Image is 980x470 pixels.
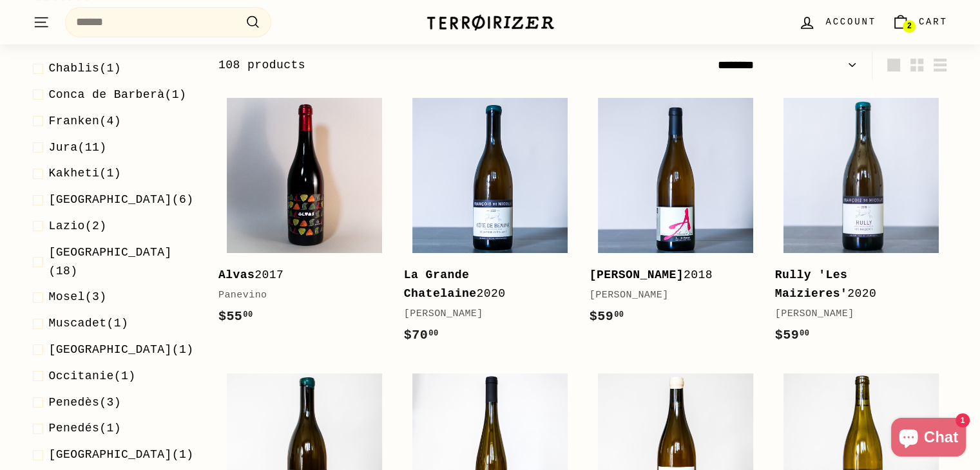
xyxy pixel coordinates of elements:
div: 2017 [218,266,378,285]
span: (18) [49,243,198,281]
span: Kakheti [49,167,100,180]
span: Cart [919,15,948,29]
a: Account [791,3,883,41]
span: $70 [404,328,439,343]
div: [PERSON_NAME] [590,288,749,303]
b: [PERSON_NAME] [590,268,684,281]
a: Cart [884,3,956,41]
sup: 00 [614,310,624,319]
span: Jura [49,141,78,154]
span: (1) [49,367,136,386]
span: (2) [49,217,107,236]
span: (1) [49,341,194,359]
span: Chablis [49,62,100,75]
div: [PERSON_NAME] [775,306,935,322]
span: $55 [218,309,253,324]
span: [GEOGRAPHIC_DATA] [49,193,172,206]
sup: 00 [243,310,253,319]
span: [GEOGRAPHIC_DATA] [49,448,172,461]
span: (1) [49,314,129,333]
div: [PERSON_NAME] [404,306,564,322]
b: La Grande Chatelaine [404,268,477,300]
span: (1) [49,59,122,78]
div: 2018 [590,266,749,285]
b: Rully 'Les Maizieres' [775,268,848,300]
sup: 00 [428,329,438,338]
div: 108 products [218,56,583,75]
a: Alvas2017Panevino [218,89,391,340]
span: [GEOGRAPHIC_DATA] [49,343,172,356]
div: Panevino [218,288,378,303]
a: Rully 'Les Maizieres'2020[PERSON_NAME] [775,89,948,359]
span: Conca de Barberà [49,88,165,101]
b: Alvas [218,268,255,281]
span: $59 [590,309,624,324]
a: [PERSON_NAME]2018[PERSON_NAME] [590,89,762,340]
span: $59 [775,328,810,343]
span: (3) [49,393,122,412]
span: (1) [49,419,122,438]
span: (11) [49,138,107,157]
span: Mosel [49,290,85,303]
span: Muscadet [49,317,107,330]
span: Penedès [49,396,100,409]
a: La Grande Chatelaine2020[PERSON_NAME] [404,89,577,359]
div: 2020 [775,266,935,303]
span: (1) [49,164,122,183]
span: 2 [907,22,911,31]
inbox-online-store-chat: Shopify online store chat [887,418,970,460]
span: [GEOGRAPHIC_DATA] [49,246,172,259]
span: (1) [49,86,187,104]
span: (4) [49,112,122,131]
span: Penedés [49,422,100,435]
span: Occitanie [49,370,114,382]
span: Franken [49,115,100,127]
span: (6) [49,191,194,209]
span: Account [825,15,876,29]
sup: 00 [800,329,809,338]
span: (3) [49,288,107,306]
span: Lazio [49,220,85,232]
span: (1) [49,446,194,464]
div: 2020 [404,266,564,303]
